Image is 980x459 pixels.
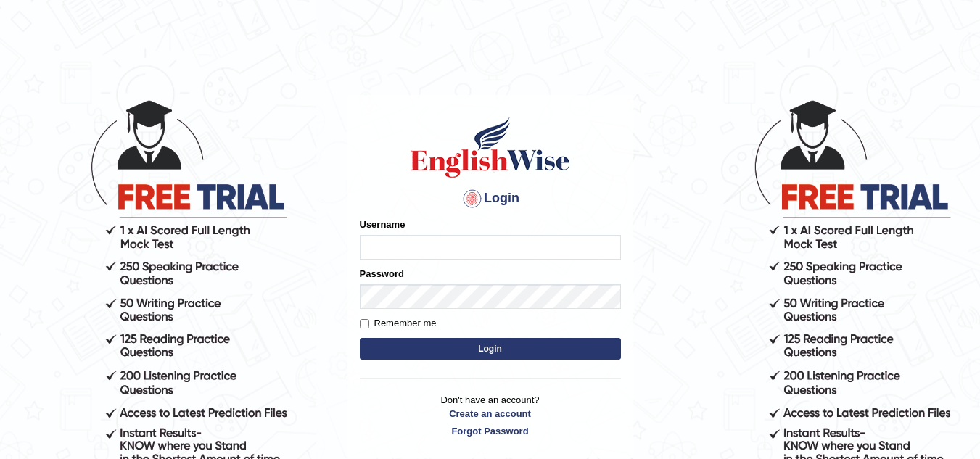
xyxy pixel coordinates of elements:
[360,424,621,438] a: Forgot Password
[360,319,369,328] input: Remember me
[360,407,621,421] a: Create an account
[408,115,573,180] img: Logo of English Wise sign in for intelligent practice with AI
[360,338,621,360] button: Login
[360,393,621,438] p: Don't have an account?
[360,316,437,331] label: Remember me
[360,187,621,210] h4: Login
[360,218,405,231] label: Username
[360,267,404,281] label: Password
